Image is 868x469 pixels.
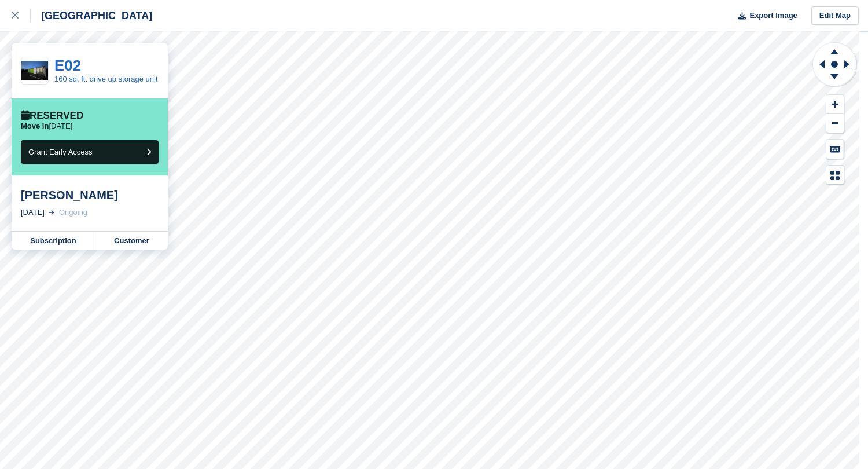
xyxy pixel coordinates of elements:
[59,207,87,218] div: Ongoing
[49,210,54,215] img: arrow-right-light-icn-cde0832a797a2874e46488d9cf13f60e5c3a73dbe684e267c42b8395dfbc2abf.svg
[731,6,797,25] button: Export Image
[826,95,844,114] button: Zoom In
[31,9,152,23] div: [GEOGRAPHIC_DATA]
[21,122,49,130] span: Move in
[28,148,93,156] span: Grant Early Access
[21,122,72,131] p: [DATE]
[12,232,95,250] a: Subscription
[54,75,158,83] a: 160 sq. ft. drive up storage unit
[21,61,48,81] img: IMG_2923.JPG
[54,57,81,74] a: E02
[21,207,45,218] div: [DATE]
[21,140,159,164] button: Grant Early Access
[749,10,797,21] span: Export Image
[95,232,168,250] a: Customer
[811,6,859,25] a: Edit Map
[826,166,844,185] button: Map Legend
[21,110,83,122] div: Reserved
[826,140,844,159] button: Keyboard Shortcuts
[826,114,844,133] button: Zoom Out
[21,188,159,202] div: [PERSON_NAME]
